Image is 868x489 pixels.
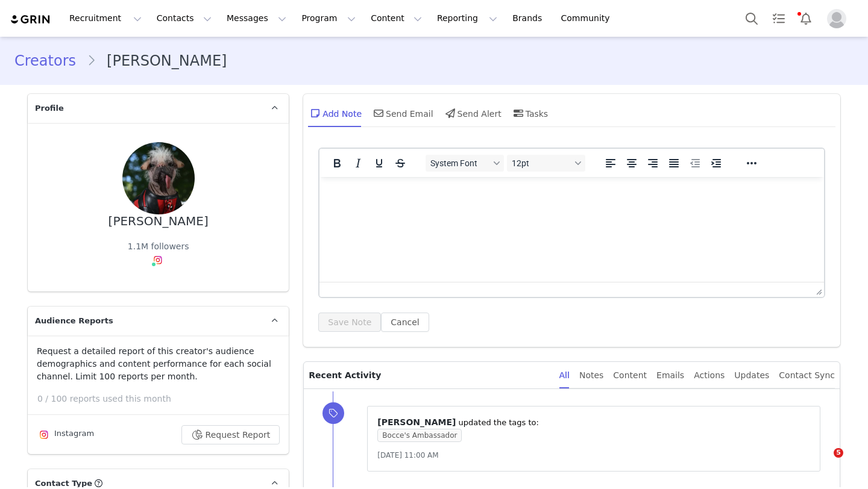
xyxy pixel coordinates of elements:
[381,313,429,332] button: Cancel
[37,428,94,442] div: Instagram
[62,5,149,32] button: Recruitment
[811,282,824,297] div: Press the Up and Down arrow keys to resize the editor.
[430,5,505,32] button: Reporting
[390,155,410,172] button: Strikethrough
[327,155,347,172] button: Bold
[443,99,502,128] div: Send Alert
[318,313,381,332] button: Save Note
[14,50,87,72] a: Creators
[820,9,858,28] button: Profile
[426,155,504,172] button: Fonts
[37,393,289,405] p: 0 / 100 reports used this month
[643,155,663,172] button: Align right
[363,5,429,32] button: Content
[613,362,647,389] div: Content
[153,255,163,265] img: instagram.svg
[559,362,570,389] div: All
[35,315,113,327] span: Audience Reports
[834,448,843,458] span: 5
[579,362,603,389] div: Notes
[377,416,810,429] p: ⁨ ⁩ updated the tags to:
[371,99,433,128] div: Send Email
[766,5,792,32] a: Tasks
[511,99,549,128] div: Tasks
[694,362,725,389] div: Actions
[779,362,835,389] div: Contact Sync
[706,155,726,172] button: Increase indent
[294,5,363,32] button: Program
[507,155,585,172] button: Font sizes
[369,155,389,172] button: Underline
[793,5,819,32] button: Notifications
[809,448,838,477] iframe: Intercom live chat
[37,345,280,383] p: Request a detailed report of this creator's audience demographics and content performance for eac...
[734,362,769,389] div: Updates
[377,429,462,442] span: Bocce's Ambassador
[621,155,642,172] button: Align center
[656,362,684,389] div: Emails
[319,177,824,282] iframe: Rich Text Area
[664,155,684,172] button: Justify
[309,362,549,388] p: Recent Activity
[108,214,209,228] div: [PERSON_NAME]
[600,155,621,172] button: Align left
[149,5,219,32] button: Contacts
[430,158,489,168] span: System Font
[685,155,705,172] button: Decrease indent
[738,5,765,32] button: Search
[219,5,294,32] button: Messages
[308,99,362,128] div: Add Note
[512,158,571,168] span: 12pt
[10,14,52,25] img: grin logo
[35,102,64,114] span: Profile
[181,425,280,444] button: Request Report
[554,5,623,32] a: Community
[377,451,438,459] span: [DATE] 11:00 AM
[505,5,553,32] a: Brands
[741,155,762,172] button: Reveal or hide additional toolbar items
[377,417,456,427] span: [PERSON_NAME]
[348,155,368,172] button: Italic
[827,9,846,28] img: placeholder-profile.jpg
[128,240,189,253] div: 1.1M followers
[39,430,49,440] img: instagram.svg
[122,142,195,214] img: 4a5ec82c-4e7a-4933-8cb7-ed909ac29060.jpg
